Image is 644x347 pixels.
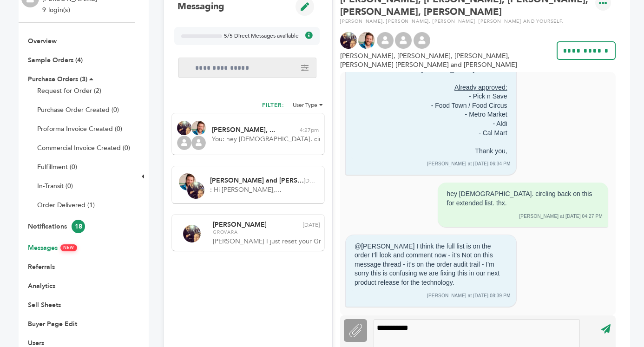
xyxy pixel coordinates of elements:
[28,282,55,290] a: Analytics
[28,56,83,65] a: Sample Orders (4)
[37,163,77,171] a: Fulfillment (0)
[37,86,101,95] a: Request for Order (2)
[28,75,87,84] a: Purchase Orders (3)
[443,186,603,211] div: hey [DEMOGRAPHIC_DATA]. circling back on this for extended list. thx.
[465,110,507,119] div: - Metro Market
[178,58,316,78] input: Search messages
[304,178,317,183] span: [DATE]
[479,129,507,138] div: - Cal Mart
[213,222,267,228] span: [PERSON_NAME]
[37,201,95,210] a: Order Delivered (1)
[493,119,507,129] div: - Aldi
[300,127,319,133] span: 4:27pm
[427,293,511,299] div: [PERSON_NAME] at [DATE] 08:39 PM
[427,161,511,167] div: [PERSON_NAME] at [DATE] 06:34 PM
[351,239,511,291] div: @[PERSON_NAME] I think the full list is on the order I’ll look and comment now - it’s Not on this...
[351,43,511,159] div: Hi [PERSON_NAME],
[210,177,304,184] span: [PERSON_NAME] and [PERSON_NAME]
[177,136,191,150] img: profile.png
[28,243,77,252] a: MessagesNEW
[37,105,119,114] a: Purchase Order Created (0)
[377,32,394,49] img: profile.png
[60,244,77,251] span: NEW
[344,319,367,342] label: Attachment File
[340,18,616,25] div: [PERSON_NAME], [PERSON_NAME], [PERSON_NAME], [PERSON_NAME] and yourself.
[293,101,323,109] li: User Type
[212,127,275,133] span: [PERSON_NAME], ...
[443,213,603,220] div: [PERSON_NAME] at [DATE] 04:27 PM
[28,37,57,46] a: Overview
[37,124,122,133] a: Proforma Invoice Created (0)
[431,101,507,111] div: - Food Town / Food Circus
[395,32,412,49] img: profile.png
[475,147,507,156] div: Thank you,
[469,92,507,101] div: - Pick n Save
[191,136,206,150] img: profile.png
[414,32,430,49] img: profile.png
[72,220,85,233] span: 18
[37,144,130,152] a: Commercial Invoice Created (0)
[454,83,507,92] u: Already approved:
[224,32,299,40] span: 5/5 Direct Messages available
[177,0,224,13] h1: Messaging
[28,222,85,231] a: Notifications18
[303,222,320,228] span: [DATE]
[213,237,321,246] span: [PERSON_NAME] I just reset your Grovara password - please login to complete your deal with [PERSO...
[210,185,318,195] span: : Hi [PERSON_NAME],
[28,301,61,309] a: Sell Sheets
[28,320,77,328] a: Buyer Page Edit
[37,182,73,190] a: In-Transit (0)
[340,52,517,69] span: [PERSON_NAME], [PERSON_NAME], [PERSON_NAME], [PERSON_NAME] [PERSON_NAME] and [PERSON_NAME]
[213,229,320,236] span: Grovara
[28,262,55,271] a: Referrals
[262,101,284,111] h2: FILTER:
[212,135,320,144] span: You: hey [DEMOGRAPHIC_DATA]. circling back on this for extended list. thx.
